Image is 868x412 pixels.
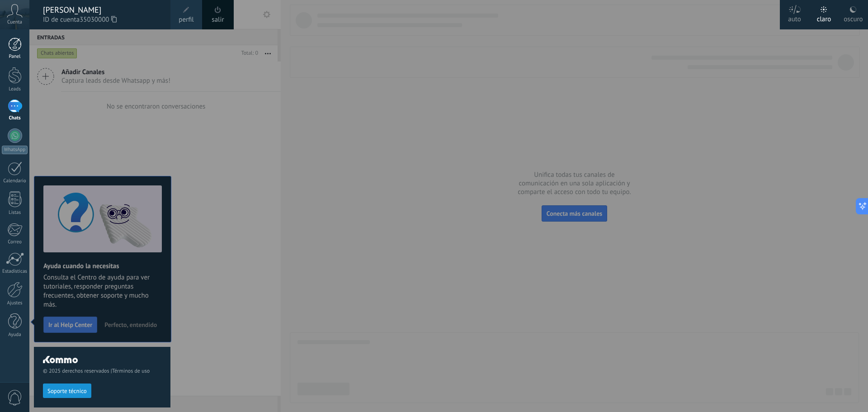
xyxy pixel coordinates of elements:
[43,384,91,398] button: Soporte técnico
[2,332,28,338] div: Ayuda
[212,15,224,25] a: salir
[43,15,161,25] span: ID de cuenta
[43,387,91,394] a: Soporte técnico
[80,15,117,25] span: 35030000
[788,6,801,29] div: auto
[2,146,28,154] div: WhatsApp
[179,15,193,25] span: perfil
[7,19,22,25] span: Cuenta
[47,388,87,394] span: Soporte técnico
[817,6,831,29] div: claro
[844,6,863,29] div: oscuro
[2,86,28,92] div: Leads
[43,368,161,374] span: © 2025 derechos reservados |
[2,300,28,306] div: Ajustes
[2,239,28,245] div: Correo
[2,269,28,275] div: Estadísticas
[112,368,150,374] a: Términos de uso
[2,115,28,121] div: Chats
[2,178,28,184] div: Calendario
[43,5,161,15] div: [PERSON_NAME]
[2,210,28,216] div: Listas
[2,54,28,60] div: Panel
